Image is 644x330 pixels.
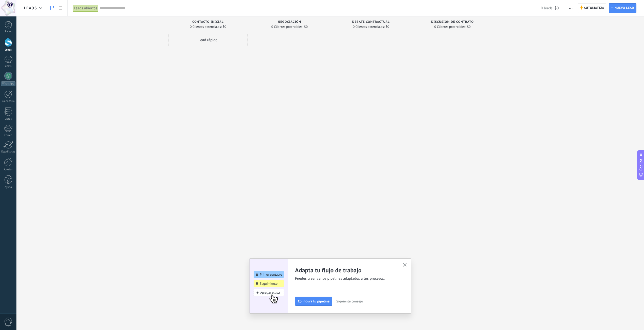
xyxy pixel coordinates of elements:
a: Leads [48,3,56,13]
a: Nuevo lead [609,3,636,13]
span: Negociación [278,20,301,24]
span: Copilot [638,159,643,170]
span: Configura tu pipeline [298,299,329,303]
div: Discusión de contrato [416,20,489,25]
div: Negociación [253,20,326,25]
div: WhatsApp [1,81,15,86]
span: 0 Clientes potenciales: [190,25,221,28]
span: Discusión de contrato [431,20,474,24]
div: Correo [1,134,16,137]
div: Leads abiertos [73,5,98,12]
span: $0 [304,25,308,28]
div: Estadísticas [1,150,16,153]
div: Calendario [1,100,16,103]
span: Debate contractual [352,20,390,24]
button: Más [567,3,574,13]
span: Puedes crear varios pipelines adaptados a tus procesos. [295,276,397,281]
span: $0 [467,25,471,28]
span: Siguiente consejo [336,299,363,303]
div: Ajustes [1,168,16,171]
span: 0 Clientes potenciales: [434,25,466,28]
div: Ayuda [1,186,16,189]
span: Leads [24,6,37,11]
span: Nuevo lead [614,4,634,13]
span: 0 Clientes potenciales: [353,25,384,28]
span: $0 [223,25,226,28]
div: Listas [1,117,16,121]
div: Leads [1,48,16,52]
div: Panel [1,30,16,33]
span: $0 [386,25,389,28]
span: 0 Clientes potenciales: [271,25,303,28]
a: Automatiza [578,3,607,13]
span: $0 [555,6,559,11]
div: Lead rápido [169,34,247,46]
h2: Adapta tu flujo de trabajo [295,266,397,274]
button: Configura tu pipeline [295,297,332,306]
span: 0 leads: [541,6,553,11]
div: Contacto inicial [171,20,245,25]
span: Contacto inicial [192,20,224,24]
a: Lista [56,3,65,13]
button: Siguiente consejo [334,297,365,305]
span: Automatiza [584,4,604,13]
div: Chats [1,64,16,68]
div: Debate contractual [334,20,408,25]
